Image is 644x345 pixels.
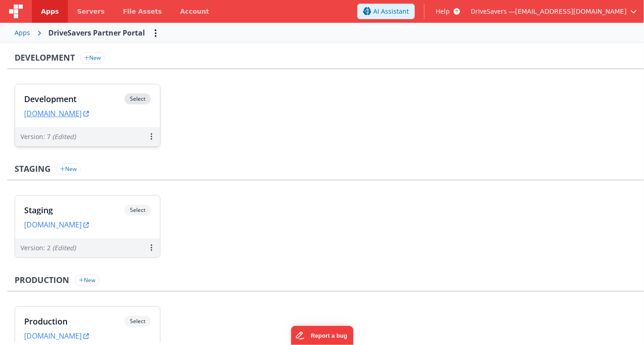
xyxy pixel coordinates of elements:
h3: Staging [15,165,51,174]
div: DriveSavers Partner Portal [48,27,145,38]
button: Options [149,26,163,40]
button: AI Assistant [357,4,415,19]
span: (Edited) [52,132,76,141]
span: DriveSavers — [471,7,515,16]
h3: Staging [24,206,124,215]
h3: Development [15,53,75,62]
span: Apps [41,7,59,16]
div: Apps [15,28,30,37]
a: [DOMAIN_NAME] [24,331,89,340]
a: [DOMAIN_NAME] [24,109,89,118]
span: [EMAIL_ADDRESS][DOMAIN_NAME] [515,7,627,16]
iframe: Marker.io feedback button [291,326,353,345]
h3: Production [24,317,124,326]
span: Help [436,7,450,16]
h3: Production [15,276,69,285]
span: Select [124,316,151,327]
div: Version: 7 [21,132,76,141]
span: Servers [77,7,104,16]
div: Version: 2 [21,243,76,252]
button: New [56,163,81,175]
span: Select [124,205,151,216]
span: AI Assistant [373,7,409,16]
span: File Assets [123,7,162,16]
span: (Edited) [52,243,76,252]
span: Select [124,93,151,104]
button: New [80,52,105,64]
a: [DOMAIN_NAME] [24,220,89,229]
button: DriveSavers — [EMAIL_ADDRESS][DOMAIN_NAME] [471,7,637,16]
button: New [75,274,99,286]
h3: Development [24,94,124,103]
